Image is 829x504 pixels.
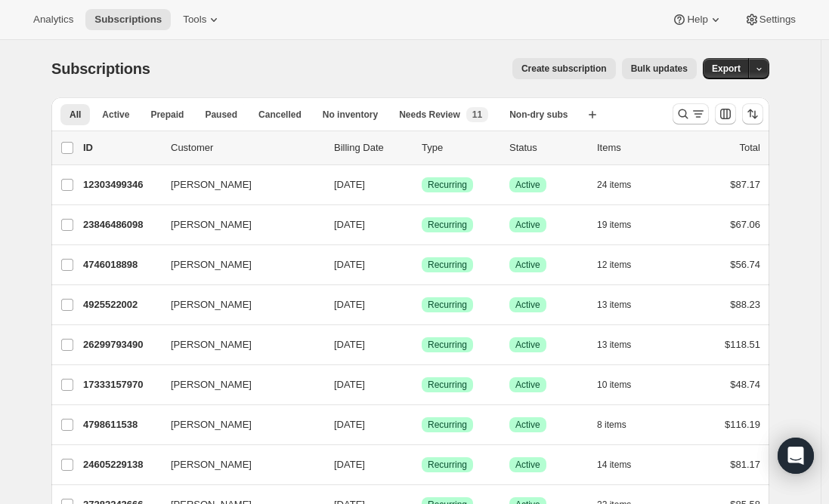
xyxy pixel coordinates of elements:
span: $88.23 [730,299,760,310]
p: 4746018898 [83,257,159,272]
button: Create new view [580,104,605,125]
span: [PERSON_NAME] [171,417,252,432]
span: Active [515,259,540,271]
p: 23846486098 [83,217,159,232]
p: 12303499346 [83,177,159,192]
span: 10 items [597,379,631,391]
span: No inventory [323,109,378,121]
span: All [70,109,81,121]
span: $81.17 [730,459,760,470]
p: 17333157970 [83,377,159,392]
span: Needs Review [399,109,460,121]
span: 13 items [597,339,631,351]
span: 12 items [597,259,631,271]
button: 24 items [597,174,648,195]
div: 17333157970[PERSON_NAME][DATE]SuccessRecurringSuccessActive10 items$48.74 [83,374,760,395]
span: Create subscription [521,63,607,75]
button: [PERSON_NAME] [162,453,313,477]
span: [DATE] [334,179,365,190]
span: Settings [759,14,796,26]
span: Export [712,63,741,75]
span: Active [515,299,540,311]
span: [DATE] [334,219,365,230]
button: [PERSON_NAME] [162,333,313,357]
span: Recurring [428,299,467,311]
span: Active [515,379,540,391]
p: 4925522002 [83,297,159,312]
p: Status [509,140,585,155]
p: 26299793490 [83,337,159,352]
span: [PERSON_NAME] [171,457,252,472]
span: Subscriptions [51,60,150,77]
div: IDCustomerBilling DateTypeStatusItemsTotal [83,140,760,155]
button: Help [663,9,732,30]
span: Recurring [428,219,467,231]
button: 13 items [597,334,648,355]
button: Subscriptions [85,9,171,30]
button: Settings [735,9,805,30]
button: Search and filter results [673,103,709,124]
button: Bulk updates [622,58,697,79]
span: 8 items [597,419,626,431]
button: 19 items [597,214,648,235]
div: 26299793490[PERSON_NAME][DATE]SuccessRecurringSuccessActive13 items$118.51 [83,334,760,355]
span: $67.06 [730,219,760,230]
button: 13 items [597,294,648,315]
p: Billing Date [334,140,410,155]
span: Prepaid [150,109,184,121]
span: Recurring [428,179,467,191]
button: Create subscription [512,58,616,79]
span: Recurring [428,459,467,471]
span: [DATE] [334,459,365,470]
div: 4925522002[PERSON_NAME][DATE]SuccessRecurringSuccessActive13 items$88.23 [83,294,760,315]
span: [PERSON_NAME] [171,217,252,232]
span: [DATE] [334,379,365,390]
button: Customize table column order and visibility [715,103,736,124]
button: Sort the results [742,103,763,124]
p: ID [83,140,159,155]
button: 14 items [597,454,648,475]
span: [PERSON_NAME] [171,337,252,352]
span: [PERSON_NAME] [171,257,252,272]
span: Active [102,109,129,121]
div: Open Intercom Messenger [778,438,814,474]
span: Recurring [428,419,467,431]
div: Type [422,140,497,155]
span: Help [687,14,707,26]
span: [PERSON_NAME] [171,297,252,312]
span: Active [515,459,540,471]
span: Non-dry subs [509,109,568,121]
span: 14 items [597,459,631,471]
span: Recurring [428,259,467,271]
span: Cancelled [258,109,302,121]
span: $116.19 [725,419,760,430]
span: [DATE] [334,259,365,270]
span: Active [515,219,540,231]
span: Active [515,339,540,351]
span: 19 items [597,219,631,231]
span: [DATE] [334,339,365,350]
button: [PERSON_NAME] [162,413,313,437]
div: 4798611538[PERSON_NAME][DATE]SuccessRecurringSuccessActive8 items$116.19 [83,414,760,435]
button: [PERSON_NAME] [162,173,313,197]
span: Recurring [428,339,467,351]
span: $87.17 [730,179,760,190]
div: 4746018898[PERSON_NAME][DATE]SuccessRecurringSuccessActive12 items$56.74 [83,254,760,275]
div: Items [597,140,673,155]
span: Tools [183,14,206,26]
p: 4798611538 [83,417,159,432]
span: [PERSON_NAME] [171,177,252,192]
span: Paused [205,109,237,121]
span: [DATE] [334,299,365,310]
span: Analytics [33,14,73,26]
div: 12303499346[PERSON_NAME][DATE]SuccessRecurringSuccessActive24 items$87.17 [83,174,760,195]
div: 23846486098[PERSON_NAME][DATE]SuccessRecurringSuccessActive19 items$67.06 [83,214,760,235]
span: Bulk updates [631,63,688,75]
button: [PERSON_NAME] [162,213,313,237]
span: [DATE] [334,419,365,430]
button: 8 items [597,414,643,435]
span: [PERSON_NAME] [171,377,252,392]
button: 12 items [597,254,648,275]
span: Subscriptions [94,14,162,26]
p: 24605229138 [83,457,159,472]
